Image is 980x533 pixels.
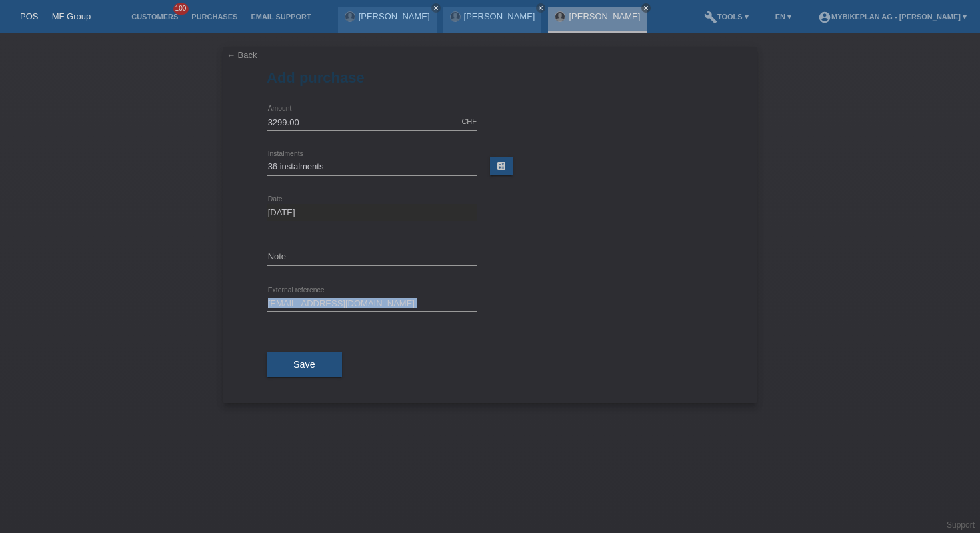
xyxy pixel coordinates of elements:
a: [PERSON_NAME] [569,11,640,21]
button: Save [267,352,342,378]
a: Purchases [185,13,244,21]
span: Save [293,359,315,370]
a: close [536,3,545,13]
a: POS — MF Group [20,11,91,21]
a: calculate [490,157,513,175]
i: calculate [496,161,507,171]
a: EN ▾ [769,13,798,21]
a: [PERSON_NAME] [464,11,535,21]
span: 100 [173,3,189,15]
a: close [641,3,651,13]
h1: Add purchase [267,69,713,86]
a: Support [947,520,975,530]
a: close [431,3,441,13]
a: Customers [125,13,185,21]
i: close [643,5,649,11]
i: build [704,11,717,24]
a: ← Back [227,50,257,60]
i: close [537,5,544,11]
a: account_circleMybikeplan AG - [PERSON_NAME] ▾ [811,13,973,21]
a: buildTools ▾ [697,13,755,21]
a: Email Support [244,13,317,21]
a: [PERSON_NAME] [359,11,430,21]
div: CHF [461,117,477,125]
i: close [433,5,439,11]
i: account_circle [818,11,831,24]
